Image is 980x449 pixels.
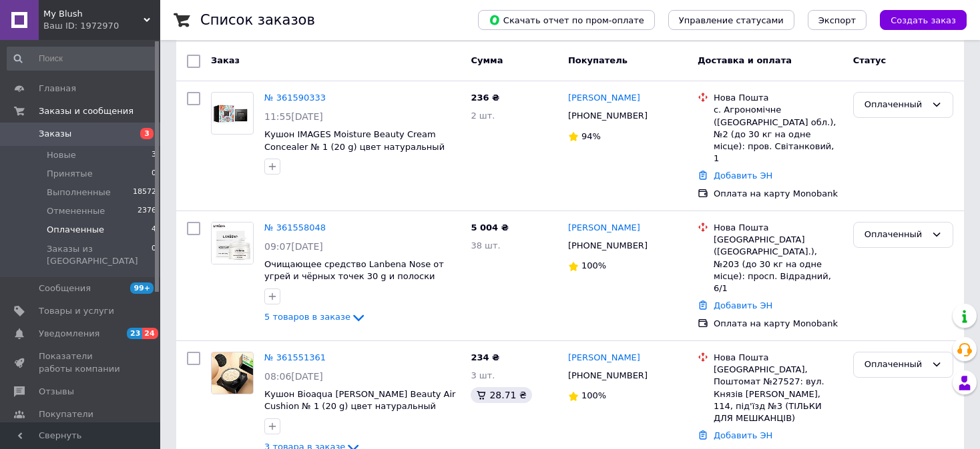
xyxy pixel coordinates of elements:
[39,350,124,374] span: Показатели работы компании
[212,223,253,264] img: Фото товару
[471,352,499,362] span: 234 ₴
[47,205,105,217] span: Отмененные
[581,131,601,141] span: 94%
[138,205,156,217] span: 2376
[152,224,156,236] span: 4
[47,243,152,267] span: Заказы из [GEOGRAPHIC_DATA]
[264,312,366,322] a: 5 товаров в заказе
[714,104,842,165] div: с. Агрономічне ([GEOGRAPHIC_DATA] обл.), №2 (до 30 кг на одне місце): пров. Світанковий, 1
[714,92,842,104] div: Нова Пошта
[471,223,508,232] span: 5 004 ₴
[865,98,926,112] div: Оплаченный
[211,92,254,135] a: Фото товару
[200,12,315,28] h1: Список заказов
[264,371,323,382] span: 08:06[DATE]
[568,352,640,364] a: [PERSON_NAME]
[47,168,93,180] span: Принятые
[471,55,503,65] span: Сумма
[698,55,792,65] span: Доставка и оплата
[39,386,74,398] span: Отзывы
[714,352,842,364] div: Нова Пошта
[39,408,93,420] span: Покупатели
[47,149,76,161] span: Новые
[714,364,842,424] div: [GEOGRAPHIC_DATA], Поштомат №27527: вул. Князів [PERSON_NAME], 114, під'їзд №3 (ТІЛЬКИ ДЛЯ МЕШКАН...
[39,128,71,140] span: Заказы
[133,187,156,199] span: 18572
[142,328,158,339] span: 24
[568,92,640,105] a: [PERSON_NAME]
[668,10,794,30] button: Управление статусами
[471,387,531,403] div: 28.71 ₴
[714,222,842,234] div: Нова Пошта
[568,370,648,380] span: [PHONE_NUMBER]
[581,260,606,270] span: 100%
[853,55,887,65] span: Статус
[808,10,867,30] button: Экспорт
[39,328,99,340] span: Уведомления
[212,101,253,126] img: Фото товару
[891,15,956,25] span: Создать заказ
[39,83,76,95] span: Главная
[264,223,326,232] a: № 361558048
[264,129,445,152] a: Кушон IMAGES Moisture Beauty Cream Concealer № 1 (20 g) цвет натуральный
[264,93,326,103] a: № 361590333
[47,187,111,199] span: Выполненные
[568,55,628,65] span: Покупатель
[568,222,640,234] a: [PERSON_NAME]
[39,105,134,117] span: Заказы и сообщения
[581,390,606,400] span: 100%
[568,240,648,250] span: [PHONE_NUMBER]
[212,352,253,394] img: Фото товару
[127,328,142,339] span: 23
[211,222,254,264] a: Фото товару
[865,358,926,372] div: Оплаченный
[568,111,648,121] span: [PHONE_NUMBER]
[264,352,326,362] a: № 361551361
[264,241,323,252] span: 09:07[DATE]
[714,188,842,200] div: Оплата на карту Monobank
[471,93,499,103] span: 236 ₴
[211,55,240,65] span: Заказ
[152,243,156,267] span: 0
[714,171,772,181] a: Добавить ЭН
[471,111,495,121] span: 2 шт.
[39,305,114,317] span: Товары и услуги
[43,20,160,32] div: Ваш ID: 1972970
[714,234,842,294] div: [GEOGRAPHIC_DATA] ([GEOGRAPHIC_DATA].), №203 (до 30 кг на одне місце): просп. Відрадний, 6/1
[867,15,967,25] a: Создать заказ
[130,282,154,294] span: 99+
[818,15,856,25] span: Экспорт
[211,352,254,394] a: Фото товару
[264,259,444,282] a: Очищающее средство Lanbena Nose от угрей и чёрных точек 30 g и полоски
[152,168,156,180] span: 0
[152,149,156,161] span: 3
[7,47,158,71] input: Поиск
[471,240,500,250] span: 38 шт.
[43,8,144,20] span: My Blush
[714,430,772,440] a: Добавить ЭН
[264,312,350,322] span: 5 товаров в заказе
[489,14,644,26] span: Скачать отчет по пром-оплате
[478,10,655,30] button: Скачать отчет по пром-оплате
[39,282,91,294] span: Сообщения
[140,128,154,139] span: 3
[47,224,104,236] span: Оплаченные
[264,389,455,412] a: Кушон Bioaqua [PERSON_NAME] Beauty Air Cushion № 1 (20 g) цвет натуральный
[865,228,926,242] div: Оплаченный
[714,318,842,330] div: Оплата на карту Monobank
[714,300,772,310] a: Добавить ЭН
[880,10,967,30] button: Создать заказ
[264,111,323,122] span: 11:55[DATE]
[471,370,495,380] span: 3 шт.
[679,15,784,25] span: Управление статусами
